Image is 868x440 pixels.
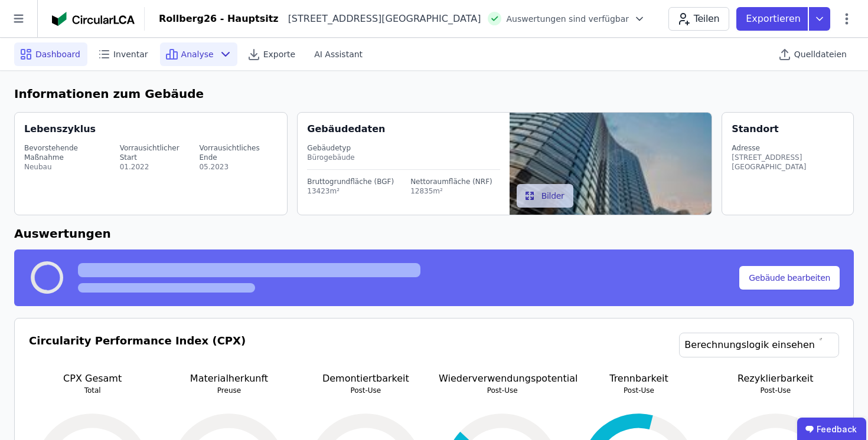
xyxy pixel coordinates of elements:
[439,372,566,386] p: Wiederverwendungspotential
[14,85,854,103] h6: Informationen zum Gebäude
[410,186,492,196] div: 12835m²
[410,177,492,186] div: Nettoraumfläche (NRF)
[314,48,363,60] span: AI Assistant
[14,225,854,242] h6: Auswertungen
[113,48,148,60] span: Inventar
[120,162,197,172] div: 01.2022
[24,143,118,162] div: Bevorstehende Maßnahme
[159,12,279,26] div: Rollberg26 - Hauptsitz
[307,186,394,196] div: 13423m²
[575,386,702,395] p: Post-Use
[199,162,278,172] div: 05.2023
[307,153,500,162] div: Bürogebäude
[302,386,429,395] p: Post-Use
[739,266,840,290] button: Gebäude bearbeiten
[307,177,394,186] div: Bruttogrundfläche (BGF)
[263,48,295,60] span: Exporte
[24,122,96,136] div: Lebenszyklus
[307,122,510,136] div: Gebäudedaten
[181,48,214,60] span: Analyse
[199,143,278,162] div: Vorrausichtliches Ende
[517,184,574,208] button: Bilder
[732,143,844,153] div: Adresse
[746,12,803,26] p: Exportieren
[307,143,500,153] div: Gebäudetyp
[24,162,118,172] div: Neubau
[29,333,246,372] h3: Circularity Performance Index (CPX)
[575,372,702,386] p: Trennbarkeit
[35,48,80,60] span: Dashboard
[732,153,844,172] div: [STREET_ADDRESS][GEOGRAPHIC_DATA]
[439,386,566,395] p: Post-Use
[279,12,481,26] div: [STREET_ADDRESS][GEOGRAPHIC_DATA]
[668,7,729,31] button: Teilen
[120,143,197,162] div: Vorrausichtlicher Start
[712,386,839,395] p: Post-Use
[506,13,629,25] span: Auswertungen sind verfügbar
[712,372,839,386] p: Rezyklierbarkeit
[794,48,847,60] span: Quelldateien
[29,386,156,395] p: Total
[52,12,135,26] img: Concular
[165,372,292,386] p: Materialherkunft
[165,386,292,395] p: Preuse
[29,372,156,386] p: CPX Gesamt
[679,333,839,357] a: Berechnungslogik einsehen
[732,122,778,136] div: Standort
[302,372,429,386] p: Demontiertbarkeit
